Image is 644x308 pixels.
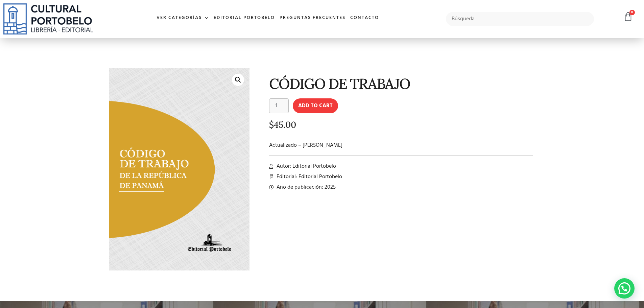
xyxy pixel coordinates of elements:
[293,98,338,113] button: Add to cart
[348,11,381,25] a: Contacto
[446,12,594,26] input: Búsqueda
[275,173,342,181] span: Editorial: Editorial Portobelo
[269,76,533,92] h1: CÓDIGO DE TRABAJO
[269,119,296,130] bdi: 45.00
[232,74,244,86] a: 🔍
[154,11,211,25] a: Ver Categorías
[275,183,336,191] span: Año de publicación: 2025
[211,11,277,25] a: Editorial Portobelo
[623,12,633,22] a: 0
[277,11,348,25] a: Preguntas frecuentes
[614,278,635,299] div: Contactar por WhatsApp
[269,98,289,113] input: Product quantity
[629,10,635,15] span: 0
[269,119,274,130] span: $
[275,162,336,170] span: Autor: Editorial Portobelo
[269,141,533,149] p: Actualizado – [PERSON_NAME]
